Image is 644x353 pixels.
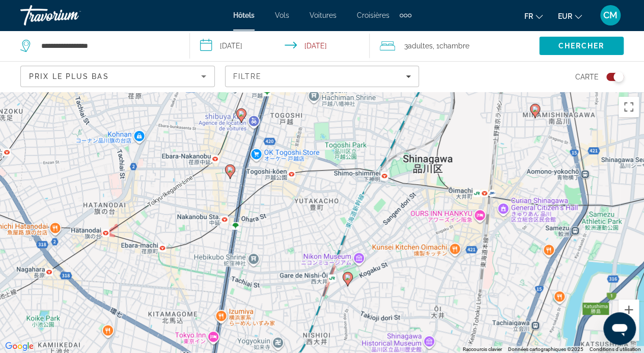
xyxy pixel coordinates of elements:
button: Raccourcis clavier [463,346,502,353]
mat-select: Sort by [29,70,206,83]
span: , 1 [433,39,469,53]
img: Google [3,340,36,353]
span: Chambre [439,42,469,50]
a: Croisières [357,11,389,19]
button: Éléments de navigation supplémentaires [400,7,411,23]
button: Toggle map [599,72,624,82]
font: fr [524,12,533,20]
input: Search hotel destination [40,38,174,53]
button: Zoom avant [619,300,639,320]
button: Changer de devise [558,9,582,23]
button: Changer de langue [524,9,543,23]
a: Voitures [310,11,337,19]
a: Travorium [20,2,122,29]
button: Menu utilisateur [597,5,624,26]
button: Select check in and out date [190,31,370,61]
span: Prix le plus bas [29,72,109,80]
a: Ouvrir cette zone dans Google Maps (dans une nouvelle fenêtre) [3,340,36,353]
span: Adultes [408,42,433,50]
a: Conditions d'utilisation (s'ouvre dans un nouvel onglet) [590,346,641,352]
span: Carte [575,70,599,84]
span: Données cartographiques ©2025 [508,346,583,352]
font: CM [603,10,618,20]
font: EUR [558,12,572,20]
span: 3 [404,39,433,53]
button: Filters [225,66,419,87]
span: Filtre [233,72,262,80]
button: Search [539,37,624,55]
button: Passer en plein écran [619,97,639,117]
a: Hôtels [233,11,255,19]
span: Chercher [558,42,604,50]
button: Travelers: 3 adults, 0 children [370,31,539,61]
a: Vols [275,11,289,19]
iframe: Bouton de lancement de la fenêtre de messagerie [603,312,636,345]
